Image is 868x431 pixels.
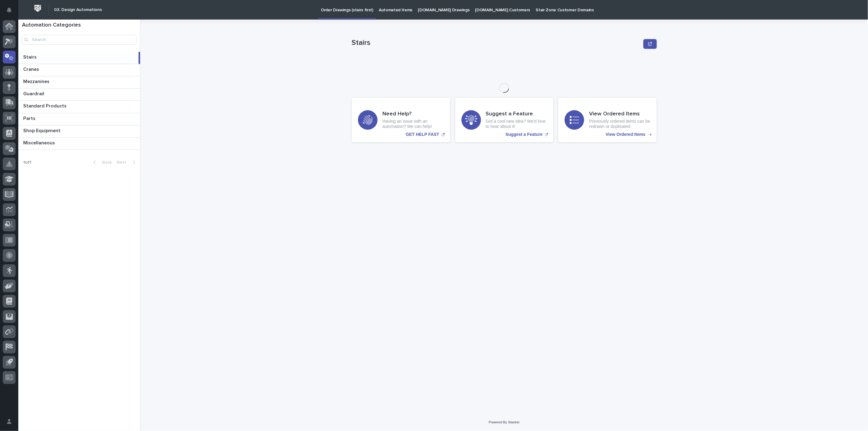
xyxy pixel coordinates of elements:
p: Miscellaneous [23,139,56,146]
a: CranesCranes [18,64,140,76]
p: Having an issue with an automation? We can help! [382,119,444,129]
a: Powered By Stacker [489,420,519,424]
h3: Need Help? [382,111,444,118]
span: Back [99,160,112,165]
p: Suggest a Feature [505,132,542,137]
p: Previously ordered items can be redrawn or duplicated. [589,119,650,129]
a: Shop EquipmentShop Equipment [18,125,140,138]
h1: Automation Categories [22,22,136,29]
p: GET HELP FAST [406,132,439,137]
a: GET HELP FAST [352,98,450,142]
a: View Ordered Items [558,98,657,142]
a: Suggest a Feature [455,98,554,142]
p: Stairs [23,53,38,60]
button: Back [89,160,114,165]
a: MiscellaneousMiscellaneous [18,138,140,150]
a: GuardrailGuardrail [18,89,140,101]
p: 1 of 1 [18,155,36,170]
input: Search [22,35,136,45]
span: Next [117,160,130,165]
a: MezzaninesMezzanines [18,76,140,89]
p: Got a cool new idea? We'd love to hear about it! [486,119,547,129]
p: Guardrail [23,90,45,97]
p: Parts [23,114,37,121]
a: Standard ProductsStandard Products [18,101,140,113]
h3: Suggest a Feature [486,111,547,118]
h3: View Ordered Items [589,111,650,118]
p: View Ordered Items [606,132,646,137]
button: Next [114,160,140,165]
p: Mezzanines [23,78,51,85]
p: Cranes [23,65,40,72]
img: Workspace Logo [32,3,43,14]
a: StairsStairs [18,52,140,64]
a: PartsParts [18,113,140,125]
div: Notifications [8,7,16,17]
h2: 03. Design Automations [54,7,102,13]
p: Standard Products [23,102,68,109]
button: Notifications [3,4,16,16]
p: Shop Equipment [23,127,62,134]
p: Stairs [352,38,641,47]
